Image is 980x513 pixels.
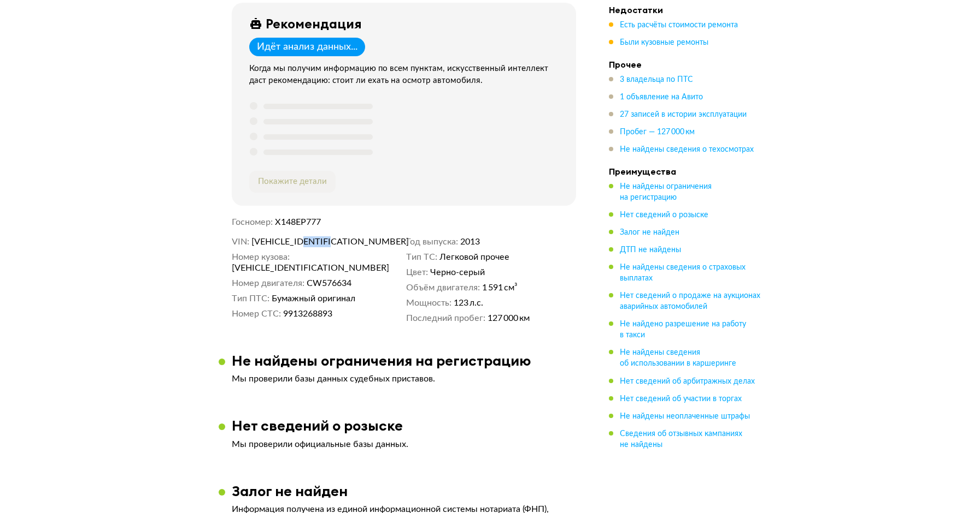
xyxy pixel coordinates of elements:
[406,252,437,263] dt: Тип ТС
[482,282,518,293] span: 1 591 см³
[620,111,747,118] span: 27 записей в истории эксплуатации
[620,395,742,402] span: Нет сведений об участии в торгах
[609,59,762,70] h4: Прочее
[232,439,576,450] p: Мы проверили официальные базы данных.
[620,39,708,46] span: Были кузовные ремонты
[266,16,362,31] div: Рекомендация
[406,313,485,324] dt: Последний пробег
[232,417,403,434] h3: Нет сведений о розыске
[232,217,273,228] dt: Госномер
[406,267,428,278] dt: Цвет
[620,264,746,282] span: Не найдены сведения о страховых выплатах
[275,218,321,226] span: Х148ЕР777
[251,236,377,247] span: [VEHICLE_IDENTIFICATION_NUMBER]
[620,211,708,219] span: Нет сведений о розыске
[620,76,693,83] span: 3 владельца по ПТС
[620,377,755,385] span: Нет сведений об арбитражных делах
[406,297,451,308] dt: Мощность
[232,278,304,289] dt: Номер двигателя
[232,252,290,263] dt: Номер кузова
[620,246,681,254] span: ДТП не найдены
[620,21,738,29] span: Есть расчёты стоимости ремонта
[307,278,351,289] span: СW576634
[439,252,509,263] span: Легковой прочее
[283,308,332,319] span: 9913268893
[430,267,485,278] span: Черно-серый
[232,236,249,247] dt: VIN
[406,282,480,293] dt: Объём двигателя
[257,41,357,53] div: Идёт анализ данных...
[620,146,754,153] span: Не найдены сведения о техосмотрах
[620,320,746,339] span: Не найдено разрешение на работу в такси
[620,128,695,136] span: Пробег — 127 000 км
[232,263,357,273] span: [VEHICLE_IDENTIFICATION_NUMBER]
[609,4,762,15] h4: Недостатки
[232,308,281,319] dt: Номер СТС
[620,412,750,420] span: Не найдены неоплаченные штрафы
[488,313,530,324] span: 127 000 км
[620,229,679,236] span: Залог не найден
[232,482,348,499] h3: Залог не найден
[460,236,480,247] span: 2013
[406,236,458,247] dt: Год выпуска
[620,292,760,311] span: Нет сведений о продаже на аукционах аварийных автомобилей
[249,63,563,87] div: Когда мы получим информацию по всем пунктам, искусственный интеллект даст рекомендацию: стоит ли ...
[454,297,483,308] span: 123 л.с.
[232,293,269,304] dt: Тип ПТС
[609,166,762,177] h4: Преимущества
[232,373,576,384] p: Мы проверили базы данных судебных приставов.
[258,177,327,186] span: Покажите детали
[620,183,712,201] span: Не найдены ограничения на регистрацию
[272,293,355,304] span: Бумажный оригинал
[620,430,742,448] span: Сведения об отзывных кампаниях не найдены
[249,171,336,193] button: Покажите детали
[620,93,703,101] span: 1 объявление на Авито
[620,349,736,367] span: Не найдены сведения об использовании в каршеринге
[232,352,531,369] h3: Не найдены ограничения на регистрацию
